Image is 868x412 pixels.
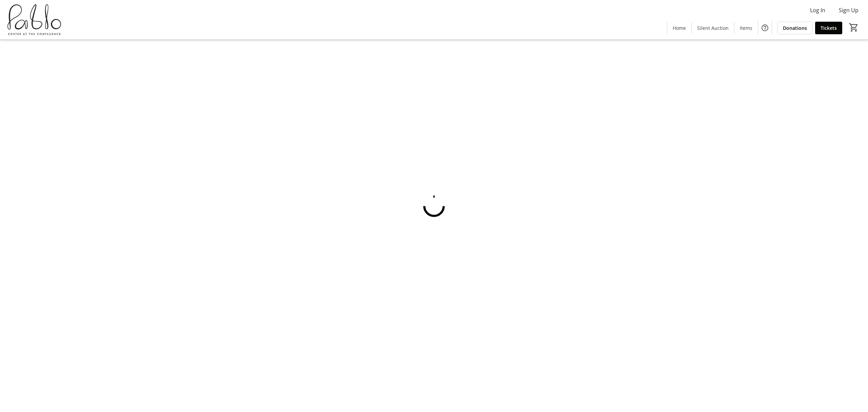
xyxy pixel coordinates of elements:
[848,21,860,34] button: Cart
[821,24,837,32] span: Tickets
[734,22,758,34] a: Items
[673,24,686,32] span: Home
[697,24,729,32] span: Silent Auction
[810,6,825,14] span: Log In
[667,22,691,34] a: Home
[4,3,64,37] img: Pablo Center's Logo
[777,22,812,34] a: Donations
[758,21,772,35] button: Help
[783,24,807,32] span: Donations
[815,22,842,34] a: Tickets
[839,6,859,14] span: Sign Up
[805,5,831,16] button: Log In
[692,22,734,34] a: Silent Auction
[833,5,864,16] button: Sign Up
[740,24,752,32] span: Items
